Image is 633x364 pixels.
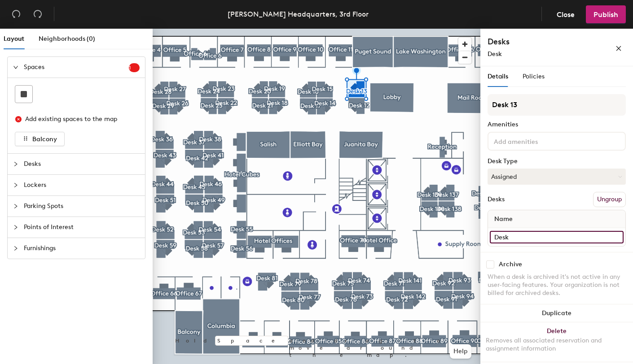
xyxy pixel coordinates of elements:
[488,36,586,48] h4: Desks
[12,9,21,18] span: undo
[615,45,622,52] span: close
[13,225,18,230] span: collapsed
[228,9,369,20] div: [PERSON_NAME] Headquarters, 3rd Floor
[480,322,633,362] button: DeleteRemoves all associated reservation and assignment information
[13,246,18,251] span: collapsed
[24,175,140,195] span: Lockers
[488,73,508,80] span: Details
[39,35,95,43] span: Neighborhoods (0)
[15,132,65,146] button: Balcony
[13,65,18,70] span: expanded
[13,182,18,188] span: collapsed
[13,161,18,167] span: collapsed
[486,337,628,353] div: Removes all associated reservation and assignment information
[24,196,140,217] span: Parking Spots
[593,10,618,19] span: Publish
[490,231,624,243] input: Unnamed desk
[13,204,18,209] span: collapsed
[490,211,517,227] span: Name
[24,57,129,78] span: Spaces
[523,73,545,80] span: Policies
[29,5,47,23] button: Redo (⌘ + ⇧ + Z)
[549,5,582,23] button: Close
[32,135,57,143] span: Balcony
[593,192,626,207] button: Ungroup
[488,169,626,185] button: Assigned
[7,5,25,23] button: Undo (⌘ + Z)
[488,196,505,203] div: Desks
[586,5,626,23] button: Publish
[25,114,132,124] div: Add existing spaces to the map
[24,217,140,238] span: Points of Interest
[488,50,502,58] span: Desk
[488,121,626,128] div: Amenities
[15,116,22,122] span: close-circle
[4,35,24,43] span: Layout
[24,238,140,259] span: Furnishings
[557,10,575,19] span: Close
[488,158,626,165] div: Desk Type
[24,154,140,174] span: Desks
[129,63,140,72] sup: 1
[480,304,633,322] button: Duplicate
[499,261,522,268] div: Archive
[492,135,573,146] input: Add amenities
[129,65,140,71] span: 1
[450,344,471,359] button: Help
[488,273,626,297] div: When a desk is archived it's not active in any user-facing features. Your organization is not bil...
